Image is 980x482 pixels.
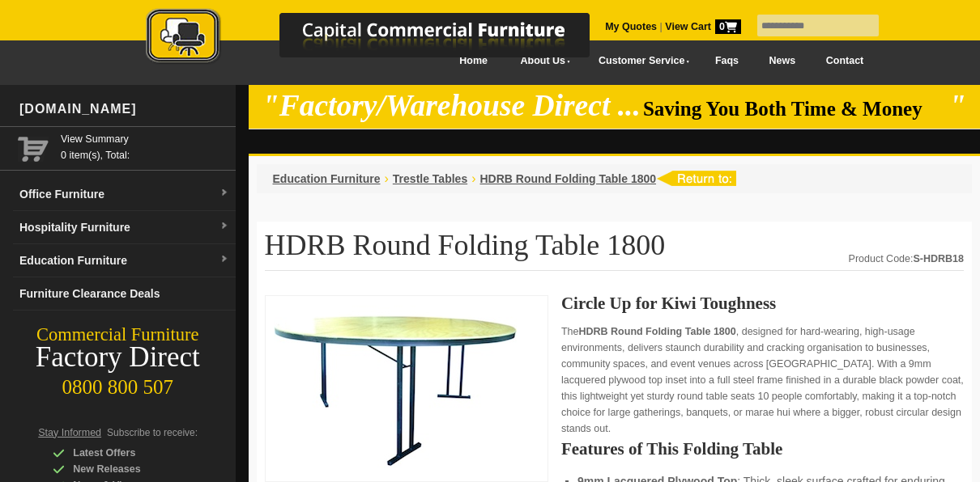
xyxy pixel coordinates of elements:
[579,326,736,337] strong: HDRB Round Folding Table 1800
[219,255,229,264] img: dropdown
[700,43,754,79] a: Faqs
[13,178,236,211] a: Office Furnituredropdown
[13,277,236,311] a: Furniture Clearance Deals
[38,427,101,438] span: Stay Informed
[656,171,736,186] img: return to
[913,253,964,264] strong: S-HDRB18
[262,89,641,122] em: "Factory/Warehouse Direct ...
[13,85,236,133] div: [DOMAIN_NAME]
[643,98,947,120] span: Saving You Both Time & Money
[754,43,811,79] a: News
[561,295,964,311] h2: Circle Up for Kiwi Toughness
[385,171,389,187] li: ›
[61,131,229,161] span: 0 item(s), Total:
[101,8,668,72] a: Capital Commercial Furniture Logo
[13,211,236,244] a: Hospitality Furnituredropdown
[949,89,966,122] em: "
[811,43,879,79] a: Contact
[849,251,964,267] div: Product Code:
[53,445,207,461] div: Latest Offers
[53,461,207,477] div: New Releases
[265,230,965,271] h1: HDRB Round Folding Table 1800
[13,244,236,277] a: Education Furnituredropdown
[274,304,517,468] img: HDRB Round Folding Table 1800
[393,172,467,185] a: Trestle Tables
[471,171,475,187] li: ›
[107,427,198,438] span: Subscribe to receive:
[480,172,657,185] a: HDRB Round Folding Table 1800
[61,131,229,147] a: View Summary
[219,222,229,231] img: dropdown
[665,21,741,32] strong: View Cart
[101,8,668,67] img: Capital Commercial Furniture Logo
[715,19,741,34] span: 0
[561,323,964,437] p: The , designed for hard-wearing, high-usage environments, delivers staunch durability and crackin...
[219,188,229,198] img: dropdown
[273,172,381,185] a: Education Furniture
[561,441,964,457] h2: Features of This Folding Table
[663,21,741,32] a: View Cart0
